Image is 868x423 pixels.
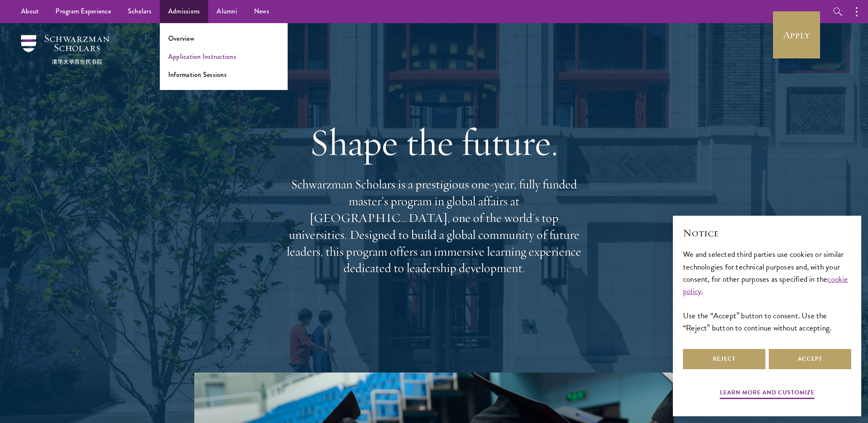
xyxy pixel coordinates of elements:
a: Application Instructions [168,52,236,61]
a: cookie policy [683,273,848,297]
h1: Shape the future. [283,119,585,166]
a: Overview [168,34,194,43]
img: Schwarzman Scholars [21,35,109,64]
p: Schwarzman Scholars is a prestigious one-year, fully funded master’s program in global affairs at... [283,176,585,277]
button: Reject [683,349,765,369]
div: We and selected third parties use cookies or similar technologies for technical purposes and, wit... [683,248,851,333]
a: Information Sessions [168,70,227,79]
button: Learn more and customize [720,387,815,400]
h2: Notice [683,226,851,240]
button: Accept [769,349,851,369]
a: Apply [773,11,820,58]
